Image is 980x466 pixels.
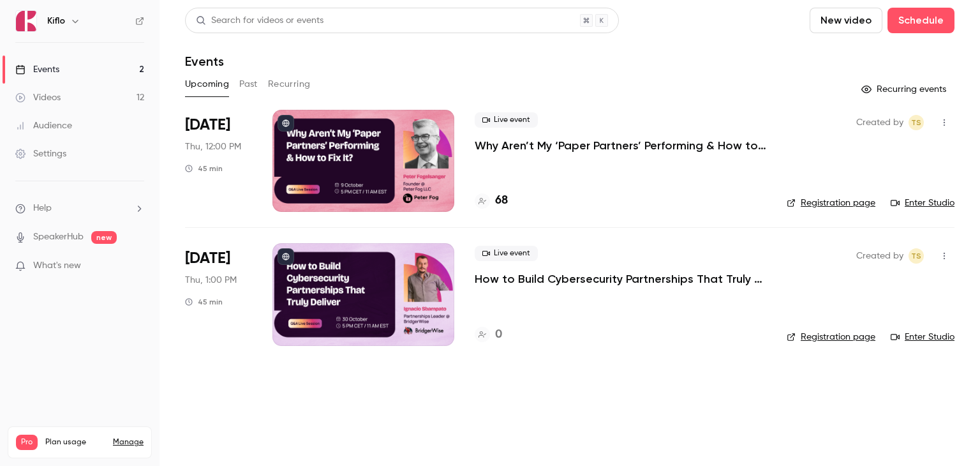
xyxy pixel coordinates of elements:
span: Live event [475,112,538,128]
span: TS [911,248,921,264]
a: Manage [113,437,144,447]
h4: 68 [495,192,508,209]
a: Enter Studio [891,197,954,209]
a: Registration page [787,197,875,209]
div: Oct 9 Thu, 5:00 PM (Europe/Rome) [185,110,252,212]
span: TS [911,115,921,130]
span: Live event [475,246,538,261]
div: Events [15,63,59,76]
span: What's new [33,259,81,273]
button: Schedule [887,8,954,33]
a: SpeakerHub [33,230,84,244]
a: Registration page [787,331,875,343]
div: Videos [15,91,61,104]
a: Why Aren’t My ‘Paper Partners’ Performing & How to Fix It? [475,138,766,153]
span: Tomica Stojanovikj [909,248,924,264]
h4: 0 [495,326,502,343]
a: 68 [475,192,508,209]
div: 45 min [185,297,223,307]
button: Recurring events [856,79,954,100]
span: Created by [856,248,903,264]
div: Audience [15,119,72,132]
span: Help [33,202,52,215]
div: Search for videos or events [196,14,323,27]
div: Settings [15,147,66,160]
a: 0 [475,326,502,343]
span: [DATE] [185,115,230,135]
span: Tomica Stojanovikj [909,115,924,130]
a: How to Build Cybersecurity Partnerships That Truly Deliver [475,271,766,287]
li: help-dropdown-opener [15,202,144,215]
h6: Kiflo [47,15,65,27]
button: Upcoming [185,74,229,94]
div: Oct 30 Thu, 5:00 PM (Europe/Rome) [185,243,252,345]
span: new [91,231,117,244]
button: Recurring [268,74,311,94]
div: 45 min [185,163,223,174]
span: [DATE] [185,248,230,269]
span: Thu, 1:00 PM [185,274,237,287]
button: Past [239,74,258,94]
span: Created by [856,115,903,130]
span: Pro [16,435,38,450]
h1: Events [185,54,224,69]
iframe: Noticeable Trigger [129,260,144,272]
span: Thu, 12:00 PM [185,140,241,153]
button: New video [810,8,882,33]
span: Plan usage [45,437,105,447]
a: Enter Studio [891,331,954,343]
img: Kiflo [16,11,36,31]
